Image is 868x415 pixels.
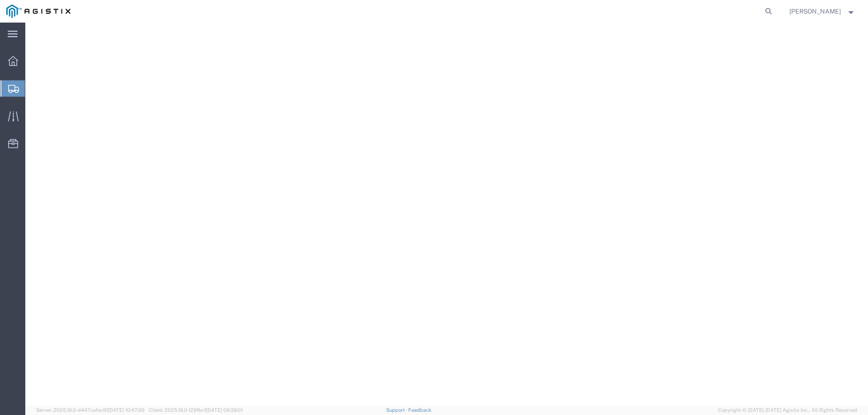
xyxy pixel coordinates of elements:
span: Copyright © [DATE]-[DATE] Agistix Inc., All Rights Reserved [718,406,857,414]
span: Client: 2025.19.0-129fbcf [149,407,243,413]
span: [DATE] 09:39:01 [206,407,243,413]
span: Mansi Somaiya [789,6,841,16]
span: [DATE] 10:47:06 [108,407,145,413]
button: [PERSON_NAME] [789,6,856,17]
span: Server: 2025.19.0-d447cefac8f [36,407,145,413]
img: logo [6,5,71,18]
a: Support [386,407,409,413]
iframe: FS Legacy Container [25,23,868,406]
a: Feedback [408,407,431,413]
